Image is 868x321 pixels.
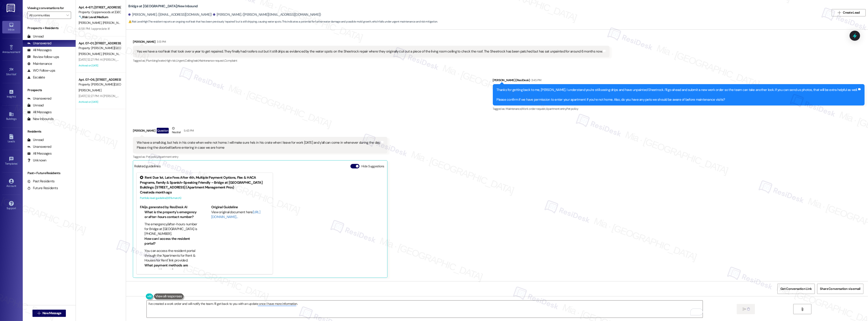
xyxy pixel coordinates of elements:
div: 6:58 PM: I appreciate it! [79,27,110,31]
span: Apartment entry [158,155,178,159]
div: 3:13 PM [156,39,166,44]
a: Inbox [2,21,20,33]
div: Unanswered [27,41,51,46]
span: [PERSON_NAME] [103,52,125,56]
div: Archived on [DATE] [78,63,121,68]
div: We have a small dog, but he's in his crate when we're not home. I will make sure he's in his crat... [137,140,380,150]
div: Prospects + Residents [23,26,76,30]
button: Get Conversation Link [777,284,815,294]
div: Property: [PERSON_NAME][GEOGRAPHIC_DATA] Townhomes [79,46,121,50]
div: [PERSON_NAME] (ResiDesk) [493,78,865,84]
i:  [801,307,804,311]
div: [PERSON_NAME]. ([PERSON_NAME][EMAIL_ADDRESS][DOMAIN_NAME]) [213,12,321,17]
div: Created a month ago [140,190,269,195]
div: Apt. 07~01, [STREET_ADDRESS][PERSON_NAME] [79,41,121,46]
span: • [17,161,18,165]
div: 3:45 PM [530,78,541,83]
div: Portfolio level guideline ( 65 % match) [140,196,269,201]
div: View original document here [211,210,270,220]
div: [PERSON_NAME] [133,39,610,46]
span: High risk , [166,59,176,63]
div: [DATE] 12:27 PM: Hi [PERSON_NAME], how are you? This is a friendly reminder that your rent is due... [79,94,267,98]
button: New Message [32,310,66,317]
div: Question [157,128,169,133]
div: Neutral [171,126,181,135]
div: [DATE] 12:27 PM: Hi [PERSON_NAME] and [PERSON_NAME], how are you? This is a friendly reminder tha... [79,58,296,62]
div: Tagged as: [133,153,387,160]
div: Tagged as: [493,105,865,112]
span: • [16,94,16,98]
span: [PERSON_NAME] [103,21,125,25]
div: Prospects [23,88,76,93]
div: WO Follow-ups [27,68,55,73]
div: Past + Future Residents [23,171,76,176]
li: How can I access the resident portal? [144,236,198,246]
div: Rent Due 1st, Late Fees After 4th, Multiple Payment Options, Flex & HACA Programs, Family & Spani... [140,175,269,190]
div: Property: Copperwoods at [GEOGRAPHIC_DATA] [79,10,121,15]
div: Unread [27,138,44,142]
div: New Inbounds [27,117,54,121]
div: Review follow-ups [27,55,59,59]
div: Residents [23,129,76,134]
span: Create Lead [843,10,860,15]
div: Unknown [27,158,47,163]
span: Urgent , [176,59,185,63]
span: : The resident reports an ongoing roof leak that has been previously 'repaired' but is still drip... [128,19,438,24]
i:  [37,311,41,315]
span: Maintenance request , [198,59,224,63]
span: Share Conversation via email [820,286,861,291]
a: Account [2,177,20,190]
div: Apt. 4~671, [STREET_ADDRESS] [79,5,121,10]
li: The emergency/after-hours number for Bridge at [GEOGRAPHIC_DATA] is [PHONE_NUMBER]. [144,222,198,236]
button: Create Lead [832,9,866,16]
label: Hide Suggestions [361,164,384,169]
div: Tagged as: [133,57,610,64]
span: • [20,50,21,53]
span: Apartment entry , [546,107,566,111]
div: Unanswered [27,144,51,149]
button: Share Conversation via email [817,284,863,294]
div: All Messages [27,110,52,115]
div: Unanswered [27,96,51,101]
img: ResiDesk Logo [7,4,16,12]
div: All Messages [27,48,52,53]
a: Buildings [2,110,20,123]
strong: 🔧 Risk Level: Medium [79,15,108,19]
input: All communities [29,12,64,19]
span: Maintenance , [506,107,521,111]
b: Original Guideline [211,205,238,209]
a: Templates • [2,155,20,167]
b: Bridge at [GEOGRAPHIC_DATA]: New Inbound [128,4,198,9]
div: [PERSON_NAME]. ([EMAIL_ADDRESS][DOMAIN_NAME]) [128,12,212,17]
a: Site Visit • [2,66,20,78]
div: Property: [PERSON_NAME][GEOGRAPHIC_DATA] Townhomes [79,82,121,87]
i:  [838,11,841,15]
div: Unread [27,34,44,39]
span: [PERSON_NAME] [79,88,101,92]
span: Get Conversation Link [780,286,812,291]
span: Work order request , [522,107,546,111]
i:  [743,307,746,311]
span: Complaint [224,59,237,63]
div: Archived on [DATE] [78,99,121,105]
div: All Messages [27,151,52,156]
a: Support [2,200,20,212]
span: • [16,72,17,75]
textarea: To enrich screen reader interactions, please activate Accessibility in Grammarly extension settings [147,301,703,318]
div: Apt. 07~06, [STREET_ADDRESS][PERSON_NAME] [79,77,121,82]
li: You can access the resident portal through the 'Apartments for Rent & Houses for Rent' link provi... [144,248,198,263]
div: Related guidelines [134,164,161,171]
a: Insights • [2,88,20,100]
div: Maintenance [27,61,52,66]
div: Past Residents [27,179,55,184]
li: What payment methods are accepted for rent? [144,263,198,273]
span: [PERSON_NAME] [79,21,103,25]
b: FAQs generated by ResiDesk AI [140,205,187,209]
label: Viewing conversations for [27,5,71,12]
span: New Message [42,311,61,316]
span: Pet policy , [146,155,158,159]
div: Unread [27,103,44,108]
div: Future Residents [27,186,58,191]
a: [URL][DOMAIN_NAME]… [211,210,260,219]
strong: ⚠️ Risk Level: High [128,20,148,23]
